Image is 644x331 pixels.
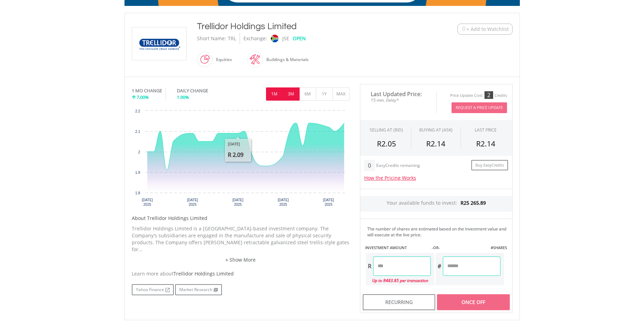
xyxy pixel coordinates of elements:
[419,127,453,133] span: BUYING AT (ASK)
[299,87,316,101] button: 6M
[364,160,375,171] div: 0
[484,91,493,99] div: 2
[173,270,234,277] span: Trellidor Holdings Limited
[495,93,507,98] div: Credits
[360,196,512,212] div: Your available funds to invest:
[367,226,509,238] div: The number of shares are estimated based on the investment value and will execute at the live price.
[437,294,509,310] div: Once Off
[141,198,153,206] text: [DATE] 2025
[135,171,140,175] text: 1.9
[370,127,403,133] div: SELLING AT (BID)
[175,284,222,295] a: Market Research
[476,139,495,148] span: R2.14
[323,198,334,206] text: [DATE] 2025
[436,256,443,276] div: #
[466,26,509,33] span: + Add to Watchlist
[364,175,416,181] a: How the Pricing Works
[471,160,508,171] a: Buy EasyCredits
[376,163,420,169] div: EasyCredits remaining
[366,256,373,276] div: R
[132,270,350,277] div: Learn more about
[316,87,333,101] button: 1Y
[271,35,278,42] img: jse.png
[366,91,431,97] span: Last Updated Price:
[197,20,415,33] div: Trellidor Holdings Limited
[432,245,440,251] label: -OR-
[177,94,189,100] span: 1.90%
[475,127,497,133] div: LAST PRICE
[132,256,350,263] a: + Show More
[187,198,198,206] text: [DATE] 2025
[177,87,231,94] div: DAILY CHANGE
[333,87,350,101] button: MAX
[452,102,507,113] button: Request A Price Update
[137,94,149,100] span: 7.00%
[243,33,267,44] div: Exchange:
[491,245,507,251] label: #SHARES
[132,87,162,94] div: 1 MO CHANGE
[213,51,232,68] div: Equities
[283,87,300,101] button: 3M
[461,200,486,206] span: R25 265.89
[133,27,185,60] img: EQU.ZA.TRL.png
[461,26,466,32] img: Watchlist
[277,198,289,206] text: [DATE] 2025
[363,294,435,310] div: Recurring
[366,97,431,103] span: 15-min. Delay*
[366,276,431,285] div: Up to R483.85 per transaction
[132,284,174,295] a: Yahoo Finance
[263,51,309,68] div: Buildings & Materials
[135,109,140,113] text: 2.2
[426,139,445,148] span: R2.14
[135,130,140,134] text: 2.1
[132,107,350,211] svg: Interactive chart
[132,107,350,211] div: Chart. Highcharts interactive chart.
[132,225,350,253] p: Trellidor Holdings Limited is a [GEOGRAPHIC_DATA]-based investment company. The Company's subsidi...
[266,87,283,101] button: 1M
[293,33,306,44] div: OPEN
[450,93,483,98] div: Price Update Cost:
[457,24,513,35] button: Watchlist + Add to Watchlist
[197,33,226,44] div: Short Name:
[232,198,243,206] text: [DATE] 2025
[132,215,350,222] h5: About Trellidor Holdings Limited
[135,191,140,195] text: 1.8
[365,245,407,251] label: INVESTMENT AMOUNT
[138,150,140,154] text: 2
[282,33,289,44] div: JSE
[377,139,396,148] span: R2.05
[228,33,236,44] div: TRL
